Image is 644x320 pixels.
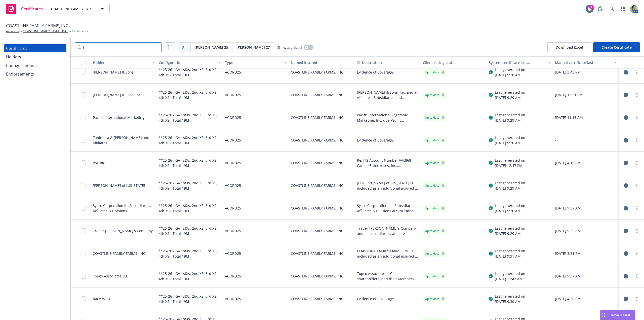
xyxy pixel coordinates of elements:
[495,180,525,186] div: Last generated on
[555,137,617,143] div: -
[93,115,144,120] div: Pacific International Marketing
[555,160,617,165] div: [DATE] 4:15 PM
[495,231,525,236] div: [DATE] 9:29 AM
[289,197,355,220] div: COASTLINE FAMILY FARMS, INC.
[495,135,525,140] div: Last generated on
[93,60,149,65] div: Holder
[47,4,110,14] button: COASTLINE FAMILY FARMS, INC.
[357,180,419,191] span: [PERSON_NAME] of [US_STATE] is included as an additional insured as required by a written contrac...
[225,87,241,103] div: ACORD25
[159,268,221,284] div: **25-26 - GA 1stXs, 2nd XS, 3rd XS, 4th XS - Total 19M
[634,92,640,98] a: more
[4,53,66,61] a: Holders
[555,296,617,301] div: [DATE] 4:26 PM
[495,158,525,163] div: Last generated on
[555,60,611,65] div: Manual certificate last generated
[555,115,617,120] div: [DATE] 11:15 AM
[81,296,86,301] input: Toggle Row Selected
[607,4,617,14] a: Search
[553,56,619,68] button: Manual certificate last generated
[159,291,221,307] div: **25-26 - GA 1stXs, 2nd XS, 3rd XS, 4th XS - Total 19M
[93,69,134,75] div: [PERSON_NAME] & Sons
[6,53,21,61] div: Holders
[634,115,640,121] a: more
[600,310,635,320] button: Nova Assist
[277,45,302,50] span: Show archived
[495,276,525,281] div: [DATE] 11:47 AM
[495,248,525,254] div: Last generated on
[225,109,241,126] div: ACORD25
[93,203,155,214] div: Sysco Corporation its Subsidiaries, Affiliates & Divisions
[634,296,640,302] a: more
[159,87,221,103] div: **25-26 - GA 1stXs, 2nd XS, 3rd XS, 4th XS - Total 19M
[425,115,445,120] div: Up to date
[289,242,355,265] div: COASTLINE FAMILY FARMS, INC.
[225,200,241,216] div: ACORD25
[555,228,617,233] div: [DATE] 9:25 AM
[72,29,88,33] span: Certificates
[225,268,241,284] div: ACORD25
[634,69,640,75] a: more
[611,313,631,317] span: Nova Assist
[81,228,86,233] input: Toggle Row Selected
[357,137,394,143] button: Evidence of Coverage.
[289,129,355,152] div: COASTLINE FAMILY FARMS, INC.
[289,56,355,68] button: Named Insured
[425,70,445,75] div: Up to date
[357,296,394,301] button: Evidence of Coverage.
[634,160,640,166] a: more
[81,92,86,97] input: Toggle Row Selected
[159,64,221,80] div: **25-26 - GA 1stXs, 2nd XS, 3rd XS, 4th XS - Total 19M
[495,72,525,78] div: [DATE] 9:28 AM
[425,183,445,188] div: Up to date
[555,251,617,256] div: [DATE] 3:31 PM
[495,254,525,259] div: [DATE] 9:31 AM
[236,45,270,50] span: [PERSON_NAME] 27
[6,61,34,69] div: Configurations
[289,106,355,129] div: COASTLINE FAMILY FARMS, INC.
[91,56,157,68] button: Holder
[93,296,110,301] div: Race-West
[225,155,241,171] div: ACORD25
[357,226,419,236] span: Trader [PERSON_NAME]’s Company and its subsidiaries, affiliates, shareholders, directors, officer...
[6,22,69,29] span: COASTLINE FAMILY FARMS, INC.
[159,200,221,216] div: **25-26 - GA 1stXs, 2nd XS, 3rd XS, 4th XS - Total 19M
[634,228,640,234] a: more
[634,251,640,257] a: more
[81,274,86,279] input: Toggle Row Selected
[159,223,221,239] div: **25-26 - GA 1stXs, 2nd XS, 3rd XS, 4th XS - Total 19M
[6,29,19,33] a: Accounts
[93,228,153,233] div: Trader [PERSON_NAME]'s Company
[289,174,355,197] div: COASTLINE FAMILY FARMS, INC.
[289,288,355,310] div: COASTLINE FAMILY FARMS, INC.
[159,177,221,194] div: **25-26 - GA 1stXs, 2nd XS, 3rd XS, 4th XS - Total 19M
[225,223,241,239] div: ACORD25
[495,95,525,100] div: [DATE] 9:29 AM
[357,248,419,259] button: COASTLINE FAMILY FARMS, INC is included as an additional insured as required by a written contrac...
[289,265,355,288] div: COASTLINE FAMILY FARMS, INC.
[357,271,419,281] button: Topco Associates LLC, its shareholders, and their Members are included as an additional insureds ...
[289,61,355,84] div: COASTLINE FAMILY FARMS, INC.
[81,206,86,211] input: Toggle Row Selected
[291,60,353,65] div: Named Insured
[595,4,605,14] a: Report a Bug
[289,152,355,174] div: COASTLINE FAMILY FARMS, INC.
[489,60,545,65] div: System certificate last generated
[495,90,525,95] div: Last generated on
[357,69,394,75] span: Evidence of Coverage.
[93,183,145,188] div: [PERSON_NAME] of [US_STATE]
[81,115,86,120] input: Toggle Row Selected
[357,60,382,65] button: Description
[555,92,617,97] div: [DATE] 12:31 PM
[195,45,228,50] span: [PERSON_NAME] 25
[225,132,241,148] div: ACORD25
[159,155,221,171] div: **25-26 - GA 1stXs, 2nd XS, 3rd XS, 4th XS - Total 19M
[495,226,525,231] div: Last generated on
[93,273,128,279] div: Topco Associates LLC
[81,70,86,75] input: Toggle Row Selected
[547,42,591,52] button: Download Excel
[357,90,419,100] button: [PERSON_NAME] & Sons, Inc. and all Affiliates, Subsidiaries and Partnerships are included as an a...
[23,29,68,33] a: COASTLINE FAMILY FARMS, INC.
